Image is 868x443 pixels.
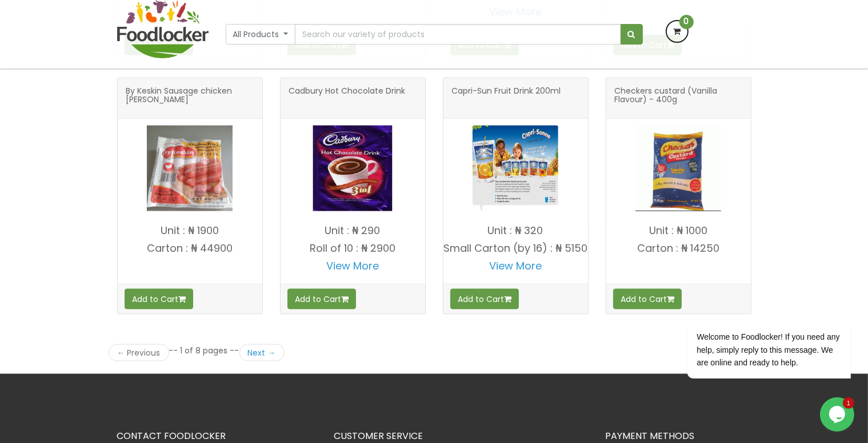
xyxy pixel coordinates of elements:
[473,126,558,211] img: Capri-Sun Fruit Drink 200ml
[606,243,751,254] p: Carton : ₦ 14250
[147,126,233,211] img: By Keskin Sausage chicken franks
[341,295,349,303] i: Add to cart
[679,15,694,29] span: 0
[334,431,589,441] h3: CUSTOMER SERVICE
[125,289,193,309] button: Add to Cart
[443,243,588,254] p: Small Carton (by 16) : ₦ 5150
[489,259,542,273] a: View More
[295,24,621,45] input: Search our variety of products
[118,225,262,236] p: Unit : ₦ 1900
[635,126,721,211] img: Checkers custard (Vanilla Flavour) - 400g
[239,344,285,361] a: Next →
[118,243,262,254] p: Carton : ₦ 44900
[226,24,296,45] button: All Products
[126,87,254,110] span: By Keskin Sausage chicken [PERSON_NAME]
[281,225,425,236] p: Unit : ₦ 290
[287,289,356,309] button: Add to Cart
[310,126,395,211] img: Cadbury Hot Chocolate Drink
[820,397,857,432] iframe: chat widget
[117,431,317,441] h3: CONTACT FOODLOCKER
[281,243,425,254] p: Roll of 10 : ₦ 2900
[178,295,186,303] i: Add to cart
[504,295,511,303] i: Add to cart
[606,431,751,441] h3: PAYMENT METHODS
[606,225,751,236] p: Unit : ₦ 1000
[326,259,379,273] a: View More
[169,345,239,356] li: -- 1 of 8 pages --
[443,225,588,236] p: Unit : ₦ 320
[450,289,519,309] button: Add to Cart
[651,257,857,392] iframe: chat widget
[613,289,682,309] button: Add to Cart
[452,87,561,110] span: Capri-Sun Fruit Drink 200ml
[289,87,406,110] span: Cadbury Hot Chocolate Drink
[615,87,742,110] span: Checkers custard (Vanilla Flavour) - 400g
